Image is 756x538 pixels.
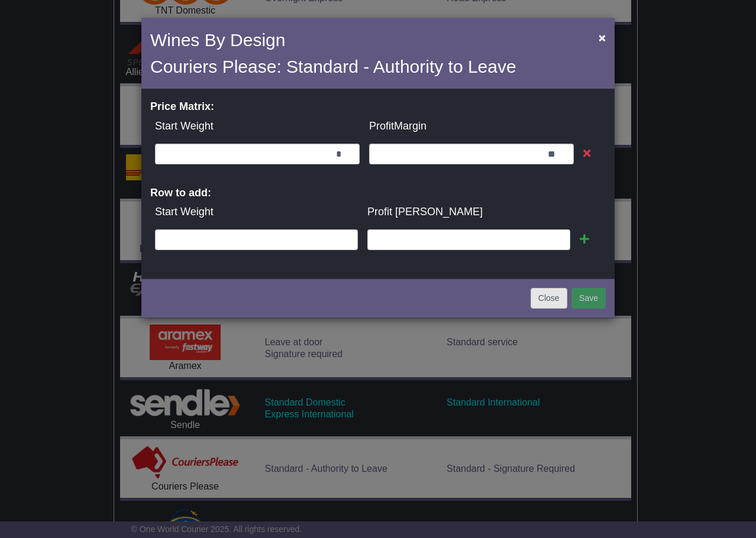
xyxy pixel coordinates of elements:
b: Row to add: [150,187,211,199]
span: Couriers Please: Standard - Authority to Leave [150,57,516,76]
span: × [599,31,606,44]
button: Close [531,288,567,309]
b: Price Matrix: [150,101,214,112]
td: Profit [PERSON_NAME] [363,199,575,225]
td: Start Weight [150,199,363,225]
span: Wines By Design [150,30,285,50]
td: Start Weight [150,114,364,139]
td: ProfitMargin [364,114,579,139]
button: Save [571,288,606,309]
button: Close [593,25,612,50]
